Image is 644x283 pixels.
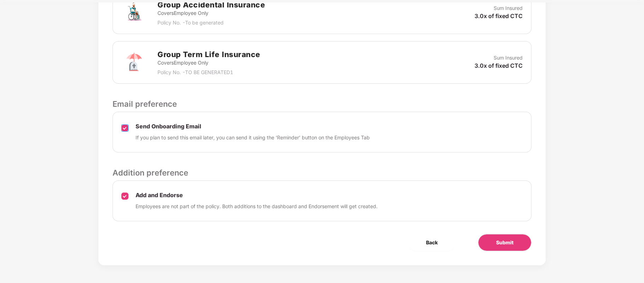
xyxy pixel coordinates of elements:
p: 3.0x of fixed CTC [475,62,523,70]
p: Employees are not part of the policy. Both additions to the dashboard and Endorsement will get cr... [136,202,378,210]
p: Addition preference [113,167,531,179]
h2: Group Term Life Insurance [157,49,260,60]
p: Email preference [113,98,531,110]
img: svg+xml;base64,PHN2ZyB4bWxucz0iaHR0cDovL3d3dy53My5vcmcvMjAwMC9zdmciIHdpZHRoPSI3MiIgaGVpZ2h0PSI3Mi... [121,50,147,75]
p: Policy No. - TO BE GENERATED1 [157,68,260,76]
p: Add and Endorse [136,192,378,199]
span: Submit [496,239,513,246]
p: Sum Insured [494,54,523,62]
p: Covers Employee Only [157,59,260,67]
p: Send Onboarding Email [136,123,370,130]
p: Policy No. - To be generated [157,19,265,27]
button: Submit [478,234,531,251]
p: If you plan to send this email later, you can send it using the ‘Reminder’ button on the Employee... [136,134,370,141]
p: Covers Employee Only [157,9,265,17]
span: Back [426,239,438,246]
button: Back [408,234,455,251]
p: Sum Insured [494,4,523,12]
p: 3.0x of fixed CTC [475,12,523,20]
